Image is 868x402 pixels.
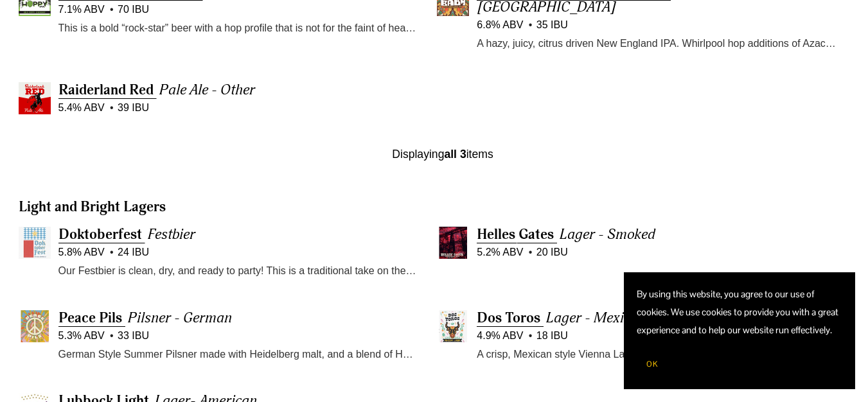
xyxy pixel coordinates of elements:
[58,309,122,327] span: Peace Pils
[19,310,51,342] img: Peace Pils
[529,17,568,33] span: 35 IBU
[646,359,658,369] span: OK
[58,245,105,260] span: 5.8% ABV
[477,35,836,52] p: A hazy, juicy, citrus driven New England IPA. Whirlpool hop additions of Azacca, Citra, and Mosai...
[58,81,157,99] a: Raiderland Red
[58,309,125,327] a: Peace Pils
[546,309,646,327] span: Lager - Mexican
[477,328,523,344] span: 4.9% ABV
[58,225,142,243] span: Doktoberfest
[529,328,568,344] span: 18 IBU
[19,82,51,114] img: Raiderland Red
[110,2,149,17] span: 70 IBU
[637,285,842,339] p: By using this website, you agree to our use of cookies. We use cookies to provide you with a grea...
[148,225,195,243] span: Festbier
[58,2,105,17] span: 7.1% ABV
[477,309,540,327] span: Dos Toros
[529,245,568,260] span: 20 IBU
[58,346,418,363] p: German Style Summer Pilsner made with Heidelberg malt, and a blend of Hüll Melon / Mandarina Bava...
[110,328,149,344] span: 33 IBU
[58,81,154,99] span: Raiderland Red
[437,227,469,259] img: Helles Gates
[624,272,855,389] section: Cookie banner
[58,100,105,116] span: 5.4% ABV
[159,81,255,99] span: Pale Ale - Other
[477,225,554,243] span: Helles Gates
[110,245,149,260] span: 24 IBU
[477,346,836,363] p: A crisp, Mexican style Vienna Lager made in partnership with the Lubbock Matadors
[19,198,867,216] h3: Light and Bright Lagers
[58,328,105,344] span: 5.3% ABV
[477,17,523,33] span: 6.8% ABV
[477,225,557,243] a: Helles Gates
[637,352,668,376] button: OK
[58,20,418,37] p: This is a bold “rock-star” beer with a hop profile that is not for the faint of heart. We feel th...
[58,263,418,279] p: Our Festbier is clean, dry, and ready to party! This is a traditional take on the world's most fa...
[110,100,149,116] span: 39 IBU
[477,309,544,327] a: Dos Toros
[437,310,469,342] img: Dos Toros
[128,309,232,327] span: Pilsner - German
[560,225,655,243] span: Lager - Smoked
[58,225,145,243] a: Doktoberfest
[477,245,523,260] span: 5.2% ABV
[19,227,51,259] img: Doktoberfest
[444,148,466,161] b: all 3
